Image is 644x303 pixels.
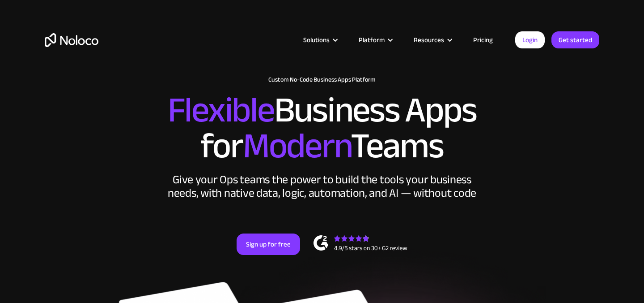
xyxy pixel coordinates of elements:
[292,34,347,46] div: Solutions
[237,234,300,255] a: Sign up for free
[45,33,98,47] a: home
[462,34,504,46] a: Pricing
[347,34,402,46] div: Platform
[515,31,545,48] a: Login
[303,34,330,46] div: Solutions
[414,34,444,46] div: Resources
[551,31,599,48] a: Get started
[168,77,274,143] span: Flexible
[45,92,599,164] h2: Business Apps for Teams
[165,173,479,200] div: Give your Ops teams the power to build the tools your business needs, with native data, logic, au...
[359,34,385,46] div: Platform
[402,34,462,46] div: Resources
[243,113,351,179] span: Modern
